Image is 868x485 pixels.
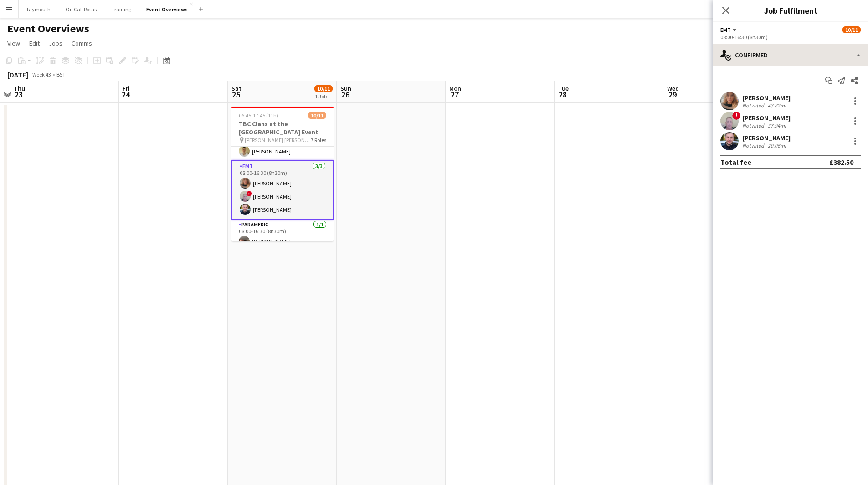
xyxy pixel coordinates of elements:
[231,120,334,136] h3: TBC Clans at the [GEOGRAPHIC_DATA] Event
[557,89,569,100] span: 28
[315,93,332,100] div: 1 Job
[308,112,326,119] span: 10/11
[49,39,62,47] span: Jobs
[26,37,43,49] a: Edit
[720,26,731,33] span: EMT
[239,112,278,119] span: 06:45-17:45 (11h)
[314,85,333,92] span: 10/11
[4,37,24,49] a: View
[558,84,569,92] span: Tue
[829,158,853,167] div: £382.50
[72,39,92,47] span: Comms
[139,0,195,18] button: Event Overviews
[766,122,788,129] div: 37.94mi
[667,84,679,92] span: Wed
[56,71,66,78] div: BST
[230,89,241,100] span: 25
[311,137,326,143] span: 7 Roles
[842,26,861,33] span: 10/11
[14,84,25,92] span: Thu
[720,34,861,41] div: 08:00-16:30 (8h30m)
[766,102,788,109] div: 43.82mi
[231,107,334,241] app-job-card: 06:45-17:45 (11h)10/11TBC Clans at the [GEOGRAPHIC_DATA] Event [PERSON_NAME] [PERSON_NAME]7 Roles...
[12,89,25,100] span: 23
[742,94,791,102] div: [PERSON_NAME]
[720,158,751,167] div: Total fee
[732,112,740,120] span: !
[340,84,351,92] span: Sun
[742,122,766,129] div: Not rated
[30,71,53,78] span: Week 43
[713,44,868,66] div: Confirmed
[720,26,738,33] button: EMT
[58,0,104,18] button: On Call Rotas
[7,22,89,36] h1: Event Overviews
[121,89,130,100] span: 24
[247,191,252,196] span: !
[449,84,461,92] span: Mon
[448,89,461,100] span: 27
[7,70,28,79] div: [DATE]
[245,137,311,143] span: [PERSON_NAME] [PERSON_NAME]
[742,142,766,149] div: Not rated
[231,84,241,92] span: Sat
[68,37,96,49] a: Comms
[231,160,334,220] app-card-role: EMT3/308:00-16:30 (8h30m)[PERSON_NAME]![PERSON_NAME][PERSON_NAME]
[742,102,766,109] div: Not rated
[29,39,40,47] span: Edit
[7,39,20,47] span: View
[742,114,791,122] div: [PERSON_NAME]
[339,89,351,100] span: 26
[666,89,679,100] span: 29
[19,0,58,18] button: Taymouth
[766,142,788,149] div: 20.06mi
[123,84,130,92] span: Fri
[231,220,334,250] app-card-role: Paramedic1/108:00-16:30 (8h30m)[PERSON_NAME]
[45,37,66,49] a: Jobs
[742,134,791,142] div: [PERSON_NAME]
[104,0,139,18] button: Training
[713,5,868,16] h3: Job Fulfilment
